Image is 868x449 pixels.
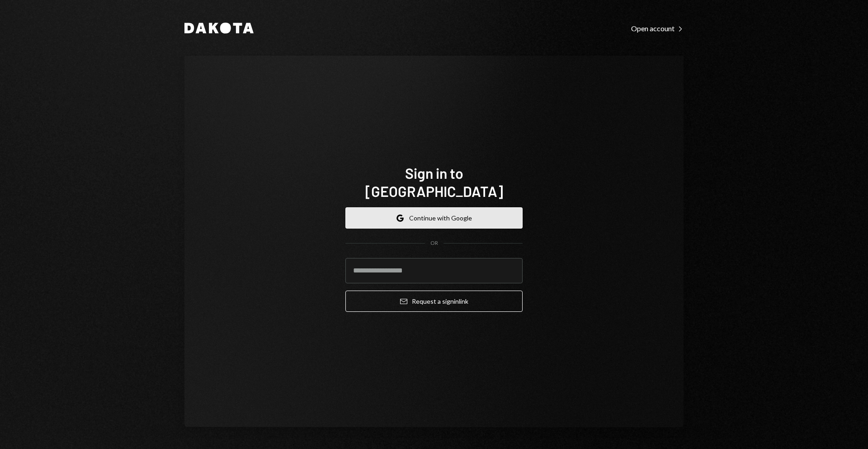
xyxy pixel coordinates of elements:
button: Continue with Google [345,207,523,229]
div: OR [430,239,438,247]
h1: Sign in to [GEOGRAPHIC_DATA] [345,164,523,200]
button: Request a signinlink [345,291,523,312]
a: Open account [631,23,684,33]
div: Open account [631,24,684,33]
